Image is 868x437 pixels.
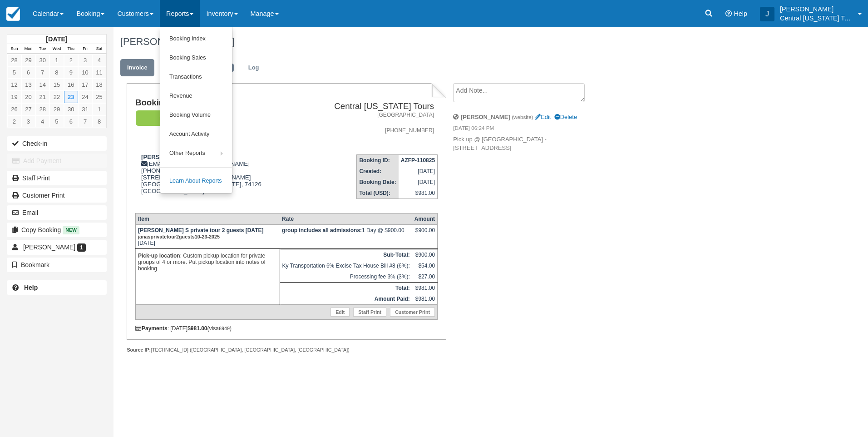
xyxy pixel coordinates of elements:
a: 12 [7,79,21,91]
em: Paid [136,110,204,126]
a: 1 [49,54,64,66]
a: 27 [21,103,35,115]
a: 5 [7,66,21,79]
td: Ky Transportation 6% Excise Tax House Bill #8 (6%): [280,260,412,271]
a: 30 [64,103,78,115]
th: Mon [21,44,35,54]
small: 6949 [219,326,230,331]
td: $981.00 [412,293,438,305]
strong: Source IP: [127,347,151,353]
div: [EMAIL_ADDRESS][DOMAIN_NAME] [PHONE_NUMBER] [STREET_ADDRESS][PERSON_NAME] [GEOGRAPHIC_DATA], [US_... [135,154,299,206]
a: 8 [49,66,64,79]
th: Amount Paid: [280,293,412,305]
th: Amount [412,213,438,224]
a: 1 [92,103,106,115]
a: 4 [35,115,49,128]
p: : Custom pickup location for private groups of 4 or more. Put pickup location into notes of booking [138,251,277,273]
th: Item [135,213,280,224]
a: 15 [49,79,64,91]
a: 6 [64,115,78,128]
a: 16 [64,79,78,91]
a: 18 [92,79,106,91]
span: [PERSON_NAME] [23,243,75,251]
a: Booking Sales [160,49,232,68]
a: Delete [554,114,577,120]
a: 31 [78,103,92,115]
button: Copy Booking New [7,223,107,237]
a: Customer Print [7,188,107,203]
a: Edit [330,308,350,317]
a: 29 [49,103,64,115]
a: Staff Print [7,171,107,185]
a: Log [242,59,266,77]
span: 1 [77,243,86,252]
p: [PERSON_NAME] [780,5,853,14]
a: 24 [78,91,92,103]
strong: AZFP-110825 [401,157,435,164]
a: 28 [7,54,21,66]
a: Learn About Reports [160,172,232,191]
a: [PERSON_NAME] 1 [7,240,107,254]
a: Edit [155,59,180,77]
a: 19 [7,91,21,103]
th: Tue [35,44,49,54]
td: $900.00 [412,249,438,260]
th: Booking Date: [357,177,399,188]
a: Account Activity [160,125,232,144]
a: Edit [535,114,551,120]
td: $27.00 [412,271,438,283]
button: Email [7,205,107,220]
td: [DATE] [399,166,438,177]
a: 25 [92,91,106,103]
a: Other Reports [160,144,232,163]
i: Help [725,10,732,17]
a: 29 [21,54,35,66]
a: 13 [21,79,35,91]
div: J [760,7,774,21]
td: Processing fee 3% (3%): [280,271,412,283]
th: Rate [280,213,412,224]
a: Paid [135,110,201,127]
a: 23 [64,91,78,103]
a: 9 [64,66,78,79]
a: Revenue [160,87,232,106]
h1: [PERSON_NAME], [120,36,758,47]
th: Sat [92,44,106,54]
a: 28 [35,103,49,115]
ul: Reports [160,27,232,194]
address: [GEOGRAPHIC_DATA] [PHONE_NUMBER] [302,111,434,134]
small: (website) [512,114,533,120]
a: 8 [92,115,106,128]
span: Help [734,10,747,17]
a: 14 [35,79,49,91]
button: Add Payment [7,154,107,168]
div: [TECHNICAL_ID] ([GEOGRAPHIC_DATA], [GEOGRAPHIC_DATA], [GEOGRAPHIC_DATA]) [127,347,446,353]
a: 21 [35,91,49,103]
strong: [PERSON_NAME] [141,154,192,160]
a: 30 [35,54,49,66]
h2: Central [US_STATE] Tours [302,102,434,111]
a: 10 [78,66,92,79]
b: Help [24,284,38,291]
a: Booking Volume [160,106,232,125]
a: 7 [78,115,92,128]
a: 3 [78,54,92,66]
th: Created: [357,166,399,177]
a: 26 [7,103,21,115]
p: Central [US_STATE] Tours [780,14,853,23]
td: [DATE] [399,177,438,188]
td: [DATE] [135,224,280,248]
a: 3 [21,115,35,128]
strong: Payments [135,325,168,332]
a: 11 [92,66,106,79]
td: $54.00 [412,260,438,271]
strong: [DATE] [46,35,67,43]
div: $900.00 [414,227,435,241]
th: Wed [49,44,64,54]
a: Booking Index [160,30,232,49]
a: Transactions [160,68,232,87]
p: Pick up @ [GEOGRAPHIC_DATA] - [STREET_ADDRESS] [453,135,606,152]
th: Total: [280,282,412,293]
th: Sub-Total: [280,249,412,260]
img: checkfront-main-nav-mini-logo.png [6,7,20,21]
